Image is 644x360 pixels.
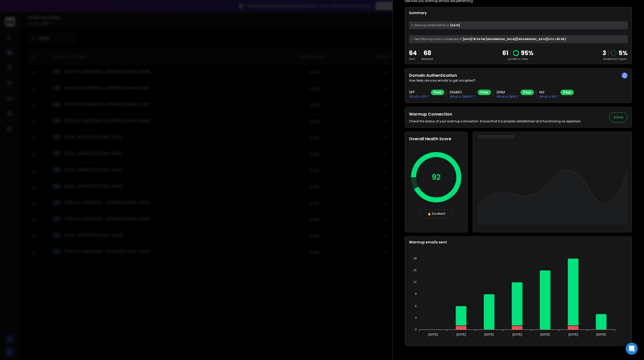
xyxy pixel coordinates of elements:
strong: 3 [602,49,606,57]
p: Saved from Spam [602,57,628,61]
tspan: [DATE] [456,333,466,336]
p: 95 % [521,49,534,57]
tspan: [DATE] [568,333,578,336]
h3: SPF [409,90,429,95]
p: Check the status of your warmup connection. Ensure that it is properly established and functionin... [409,119,581,123]
div: [DATE] 18:24 PM [GEOGRAPHIC_DATA]/[GEOGRAPHIC_DATA] (UTC +05:00 ) [409,35,628,43]
tspan: [DATE] [428,333,438,336]
h3: DMARC [450,90,476,95]
span: Warmup started [DATE] on [415,23,449,27]
p: 68 [421,49,433,57]
tspan: [DATE] [540,333,550,336]
tspan: 15 [414,269,417,272]
p: Received [421,57,433,61]
p: 5 % [619,49,628,57]
div: Pass [478,90,491,95]
div: Pass [520,90,534,95]
p: Summary [409,10,628,15]
h3: DKIM [497,90,518,95]
tspan: 6 [415,304,417,307]
div: [DATE] [409,21,628,29]
h3: MX [539,90,558,95]
p: What is MX ? [539,95,558,99]
tspan: [DATE] [596,333,606,336]
button: Active [609,112,628,122]
div: Open Intercom Messenger [626,343,638,355]
tspan: 0 [415,328,417,331]
div: 🔥 Excellent [420,209,453,218]
div: Pass [560,90,574,95]
tspan: [DATE] [484,333,494,336]
h2: Domain Authentication [409,73,628,79]
p: Warmup emails sent [409,240,628,245]
div: Pass [431,90,444,95]
p: What is DMARC ? [450,95,476,99]
p: 64 [409,49,417,57]
p: What is SPF ? [409,95,429,99]
p: Landed in Inbox [502,57,534,61]
tspan: 12 [414,280,417,283]
h2: Warmup Connection [409,111,581,117]
p: 61 [502,49,508,57]
span: Next Warmup Email is scheduled at [415,37,462,41]
p: What is DKIM ? [497,95,518,99]
tspan: 3 [415,316,417,319]
p: How likely are your emails to get accepted? [409,79,628,83]
tspan: 18 [414,257,417,260]
p: 92 [432,173,441,182]
h2: Overall Health Score [409,136,463,142]
p: Sent [409,57,417,61]
tspan: 9 [415,292,417,295]
tspan: [DATE] [512,333,522,336]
